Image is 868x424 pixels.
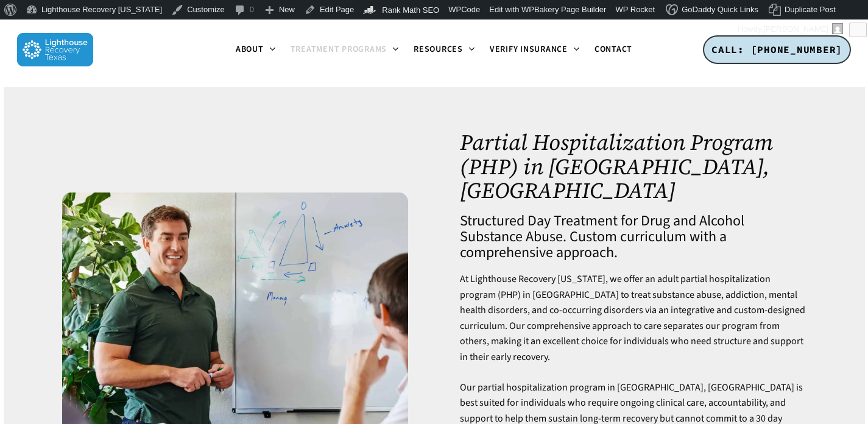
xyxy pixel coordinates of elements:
[711,43,842,55] span: CALL: [PHONE_NUMBER]
[414,43,463,55] span: Resources
[733,19,848,39] a: Howdy,
[703,35,851,65] a: CALL: [PHONE_NUMBER]
[482,45,587,55] a: Verify Insurance
[460,272,806,380] p: At Lighthouse Recovery [US_STATE], we offer an adult partial hospitalization program (PHP) in [GE...
[490,43,568,55] span: Verify Insurance
[17,33,93,66] img: Lighthouse Recovery Texas
[382,5,439,15] span: Rank Math SEO
[460,213,806,261] h4: Structured Day Treatment for Drug and Alcohol Substance Abuse. Custom curriculum with a comprehen...
[228,45,283,55] a: About
[236,43,264,55] span: About
[406,45,482,55] a: Resources
[763,24,828,34] span: [PERSON_NAME]
[291,43,387,55] span: Treatment Programs
[595,43,632,55] span: Contact
[587,45,640,54] a: Contact
[460,130,806,203] h1: Partial Hospitalization Program (PHP) in [GEOGRAPHIC_DATA], [GEOGRAPHIC_DATA]
[283,45,407,55] a: Treatment Programs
